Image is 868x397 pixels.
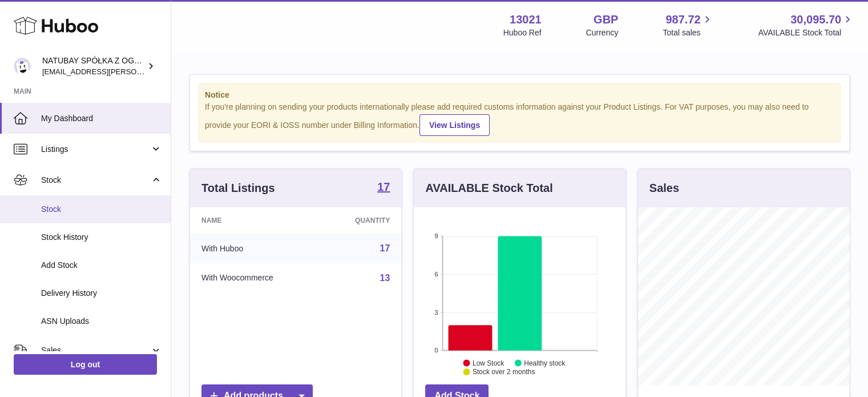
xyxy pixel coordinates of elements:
[586,27,619,38] div: Currency
[42,67,229,76] span: [EMAIL_ADDRESS][PERSON_NAME][DOMAIN_NAME]
[205,102,834,136] div: If you're planning on sending your products internationally please add required customs informati...
[790,12,841,27] span: 30,095.70
[473,368,535,376] text: Stock over 2 months
[377,181,390,193] strong: 17
[41,232,162,243] span: Stock History
[321,207,402,234] th: Quantity
[473,359,504,367] text: Low Stock
[41,288,162,299] span: Delivery History
[510,12,542,27] strong: 13021
[42,55,145,77] div: NATUBAY SPÓŁKA Z OGRANICZONĄ ODPOWIEDZIALNOŚCIĄ
[41,316,162,327] span: ASN Uploads
[665,12,700,27] span: 987.72
[201,181,275,196] h3: Total Listings
[425,181,552,196] h3: AVAILABLE Stock Total
[649,181,679,196] h3: Sales
[435,308,438,315] text: 3
[435,347,438,354] text: 0
[419,114,490,136] a: View Listings
[190,234,321,263] td: With Huboo
[524,359,566,367] text: Healthy stock
[14,354,157,375] a: Log out
[758,27,854,38] span: AVAILABLE Stock Total
[41,204,162,215] span: Stock
[503,27,542,38] div: Huboo Ref
[41,175,150,186] span: Stock
[41,144,150,155] span: Listings
[435,271,438,278] text: 6
[377,181,390,195] a: 17
[190,207,321,234] th: Name
[758,12,854,38] a: 30,095.70 AVAILABLE Stock Total
[380,273,390,283] a: 13
[41,260,162,271] span: Add Stock
[41,113,162,124] span: My Dashboard
[435,232,438,239] text: 9
[14,58,31,75] img: kacper.antkowski@natubay.pl
[380,243,390,253] a: 17
[663,27,713,38] span: Total sales
[190,263,321,293] td: With Woocommerce
[594,12,618,27] strong: GBP
[205,90,834,101] strong: Notice
[663,12,713,38] a: 987.72 Total sales
[41,345,150,356] span: Sales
